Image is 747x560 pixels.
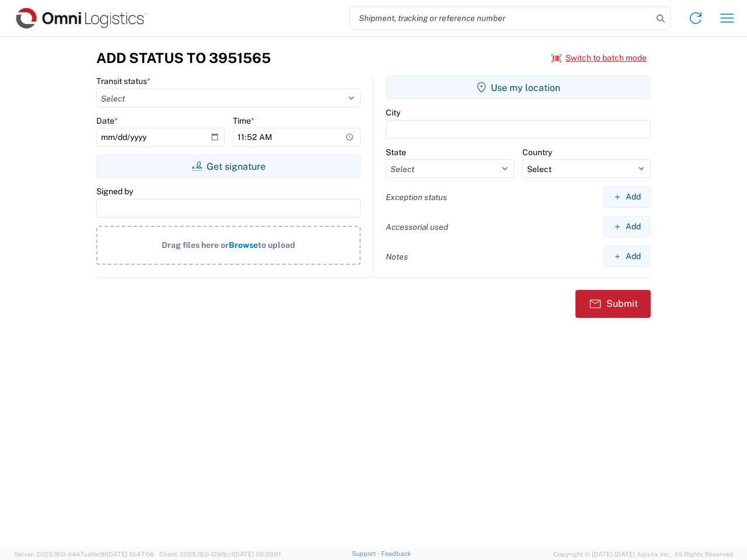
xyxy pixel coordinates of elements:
[522,147,552,157] label: Country
[553,549,733,559] span: Copyright © [DATE]-[DATE] Agistix Inc., All Rights Reserved
[229,240,258,250] span: Browse
[233,116,254,126] label: Time
[258,240,295,250] span: to upload
[96,116,118,126] label: Date
[603,246,651,267] button: Add
[603,216,651,237] button: Add
[551,48,647,68] button: Switch to batch mode
[386,76,651,99] button: Use my location
[233,551,281,558] span: [DATE] 09:39:01
[603,186,651,208] button: Add
[575,290,651,318] button: Submit
[162,240,229,250] span: Drag files here or
[107,551,154,558] span: [DATE] 10:47:06
[352,550,381,557] a: Support
[386,222,448,232] label: Accessorial used
[350,7,652,29] input: Shipment, tracking or reference number
[14,551,154,558] span: Server: 2025.19.0-d447cefac8f
[96,186,133,197] label: Signed by
[386,147,406,157] label: State
[386,251,408,262] label: Notes
[96,76,151,86] label: Transit status
[159,551,281,558] span: Client: 2025.19.0-129fbcf
[96,155,361,178] button: Get signature
[386,107,400,118] label: City
[96,50,271,66] h3: Add Status to 3951565
[386,192,447,202] label: Exception status
[381,550,411,557] a: Feedback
